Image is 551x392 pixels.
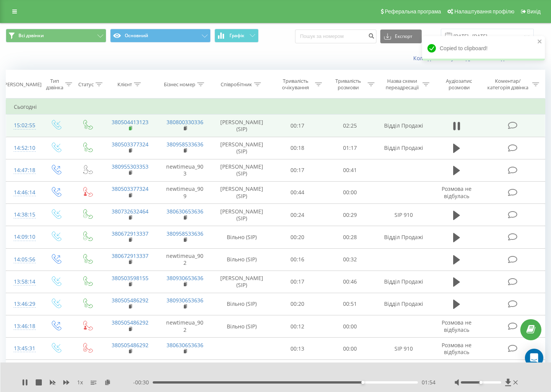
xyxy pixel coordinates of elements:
td: [PERSON_NAME] (SIP) [212,204,271,226]
td: 00:00 [324,360,376,382]
div: Accessibility label [361,381,365,384]
a: 380930653636 [167,274,203,282]
div: 14:09:10 [14,230,32,244]
a: 380505486292 [112,341,148,349]
td: Відділ Продажі [376,115,431,137]
div: Open Intercom Messenger [525,349,543,367]
span: 01:54 [422,379,436,386]
td: 00:00 [324,338,376,360]
a: 380672913337 [112,230,148,237]
td: [PERSON_NAME] (SIP) [212,159,271,181]
td: Вільно (SIP) [212,293,271,315]
td: [PERSON_NAME] (SIP) [212,360,271,382]
div: 14:52:10 [14,141,32,156]
div: Тривалість очікування [278,78,313,91]
div: Тривалість розмови [331,78,366,91]
div: 14:46:14 [14,185,32,200]
a: 380505486292 [112,319,148,326]
td: Вільно (SIP) [212,226,271,248]
div: Аудіозапис розмови [438,78,480,91]
span: Графік [229,33,244,38]
td: 00:16 [271,248,324,271]
td: newtimeua_902 [158,315,213,338]
td: Вільно (SIP) [212,248,271,271]
span: Реферальна програма [385,8,441,15]
td: SIP 910 [376,204,431,226]
input: Пошук за номером [295,30,376,43]
div: Назва схеми переадресації [383,78,421,91]
td: 00:17 [271,115,324,137]
td: 00:17 [271,271,324,293]
td: 00:46 [324,271,376,293]
a: 380503598155 [112,274,148,282]
div: 13:45:31 [14,341,32,356]
div: Accessibility label [480,381,483,384]
a: 380955303353 [112,163,148,170]
td: 00:18 [271,137,324,159]
span: - 00:30 [133,379,153,386]
td: 00:51 [324,293,376,315]
td: newtimeua_909 [158,181,213,203]
td: 00:44 [271,181,324,203]
div: 15:02:55 [14,118,32,133]
td: Відділ Продажі [376,293,431,315]
td: Відділ Продажі [376,271,431,293]
td: [PERSON_NAME] (SIP) [212,271,271,293]
div: Бізнес номер [164,81,195,88]
div: Тип дзвінка [46,78,63,91]
div: 13:46:18 [14,319,32,334]
div: Статус [78,81,94,88]
button: Всі дзвінки [6,29,106,43]
td: 00:13 [271,338,324,360]
td: 00:00 [324,315,376,338]
td: 00:17 [271,159,324,181]
td: 00:32 [324,248,376,271]
a: 380504413123 [112,118,148,126]
td: 00:12 [271,315,324,338]
div: 14:38:15 [14,207,32,222]
button: Основний [110,29,211,43]
td: 01:17 [324,137,376,159]
td: 00:28 [324,226,376,248]
button: Експорт [380,30,422,43]
span: Розмова не відбулась [442,319,472,333]
a: 380732632464 [112,208,148,215]
a: 380930653636 [167,297,203,304]
td: Вільно (SIP) [212,315,271,338]
div: 14:05:56 [14,252,32,267]
a: Коли дані можуть відрізнятися вiд інших систем [413,54,545,62]
td: [PERSON_NAME] (SIP) [212,181,271,203]
span: Розмова не відбулась [442,185,472,199]
a: 380672913337 [112,252,148,259]
td: 00:41 [324,159,376,181]
a: 380630653636 [167,208,203,215]
td: Відділ Продажі [376,137,431,159]
span: Розмова не відбулась [442,341,472,356]
td: Відділ Продажі [376,226,431,248]
td: [PERSON_NAME] (SIP) [212,137,271,159]
a: 380505486292 [112,297,148,304]
button: Графік [214,29,259,43]
a: 380958533636 [167,141,203,148]
button: close [537,38,543,46]
td: 00:20 [271,293,324,315]
div: 14:47:18 [14,163,32,178]
td: 00:20 [271,226,324,248]
div: Коментар/категорія дзвінка [485,78,530,91]
div: [PERSON_NAME] [3,81,41,88]
td: SIP 910 [376,338,431,360]
td: 00:00 [324,181,376,203]
a: 380503377324 [112,141,148,148]
td: newtimeua_901 [158,360,213,382]
a: 380800330336 [167,118,203,126]
div: 13:46:29 [14,297,32,312]
div: Співробітник [221,81,252,88]
td: newtimeua_903 [158,159,213,181]
td: newtimeua_902 [158,248,213,271]
td: [PERSON_NAME] (SIP) [212,115,271,137]
div: Клієнт [117,81,132,88]
div: Copied to clipboard! [422,36,545,61]
div: 13:58:14 [14,274,32,289]
a: 380958533636 [167,230,203,237]
td: 00:29 [324,204,376,226]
